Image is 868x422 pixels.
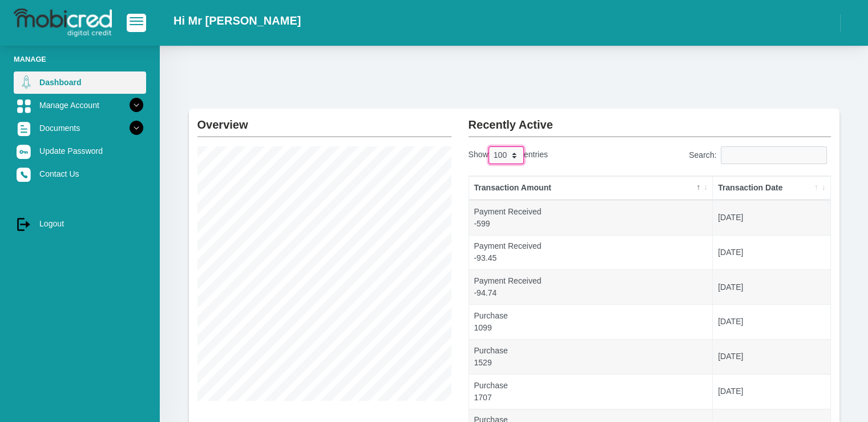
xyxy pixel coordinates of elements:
a: Contact Us [14,163,146,185]
th: Transaction Date: activate to sort column ascending [713,176,830,200]
input: Search: [721,146,827,164]
select: Showentries [488,146,524,164]
a: Logout [14,213,146,234]
td: [DATE] [713,374,830,409]
th: Transaction Amount: activate to sort column descending [469,176,713,200]
td: [DATE] [713,269,830,304]
a: Manage Account [14,94,146,116]
a: Dashboard [14,71,146,93]
h2: Hi Mr [PERSON_NAME] [173,14,301,27]
td: Payment Received -93.45 [469,235,713,270]
td: [DATE] [713,235,830,270]
li: Manage [14,54,146,65]
td: Payment Received -94.74 [469,269,713,304]
td: [DATE] [713,200,830,235]
h2: Overview [197,109,451,132]
a: Update Password [14,140,146,162]
td: Purchase 1529 [469,339,713,374]
td: Purchase 1707 [469,374,713,409]
h2: Recently Active [469,109,831,132]
label: Search: [689,146,831,164]
td: [DATE] [713,339,830,374]
td: Purchase 1099 [469,304,713,339]
a: Documents [14,117,146,139]
td: [DATE] [713,304,830,339]
label: Show entries [469,146,548,164]
td: Payment Received -599 [469,200,713,235]
img: logo-mobicred.svg [14,9,112,37]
